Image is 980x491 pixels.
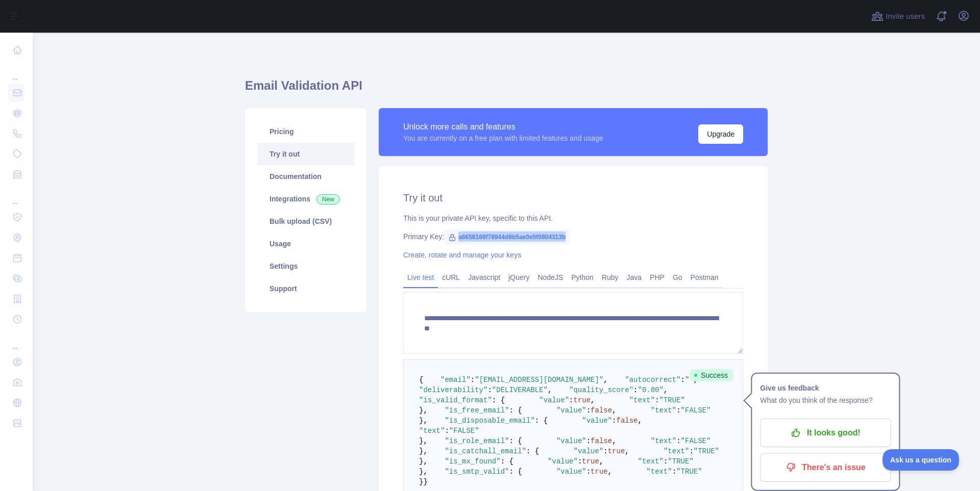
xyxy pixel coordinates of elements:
span: "text" [651,437,676,445]
span: , [625,447,629,455]
span: "text" [646,468,672,476]
span: : [569,396,573,404]
span: }, [419,457,428,466]
div: ... [8,330,24,351]
span: }, [419,437,428,445]
a: Javascript [464,269,504,286]
span: false [617,417,638,425]
span: , [664,386,668,394]
span: "is_disposable_email" [445,417,534,425]
span: "is_catchall_email" [445,447,526,455]
span: a6658169f78944d9b5ae0e5f0804313b [444,229,570,245]
span: : { [509,437,522,445]
a: Go [669,269,687,286]
span: , [591,396,595,404]
a: Support [257,277,354,300]
span: : [672,468,676,476]
a: Postman [687,269,723,286]
span: true [582,457,599,466]
span: true [608,447,625,455]
span: , [612,406,616,415]
span: : [676,406,680,415]
p: What do you think of the response? [760,394,891,406]
span: : [586,406,591,415]
span: : [633,386,638,394]
a: Java [623,269,646,286]
span: "text" [629,396,655,404]
span: }, [419,468,428,476]
span: "email" [440,376,471,384]
div: You are currently on a free plan with limited features and usage [403,133,603,143]
a: Python [567,269,598,286]
span: "autocorrect" [625,376,680,384]
a: Integrations New [257,188,354,210]
span: : [586,437,591,445]
span: Invite users [886,11,925,22]
span: { [419,376,423,384]
h1: Give us feedback [760,382,891,394]
span: , [608,468,612,476]
span: : [445,427,449,435]
span: , [548,386,552,394]
span: : [603,447,607,455]
span: : [578,457,582,466]
span: false [591,406,612,415]
span: "value" [556,468,586,476]
span: true [591,468,608,476]
h1: Email Validation API [245,77,768,102]
a: PHP [646,269,669,286]
span: "value" [548,457,578,466]
span: : { [509,406,522,415]
span: "DELIVERABLE" [492,386,548,394]
span: "FALSE" [449,427,479,435]
span: "TRUE" [668,457,693,466]
span: : [676,437,680,445]
span: , [599,457,603,466]
span: "[EMAIL_ADDRESS][DOMAIN_NAME]" [475,376,603,384]
span: "text" [651,406,676,415]
a: jQuery [504,269,533,286]
span: "text" [638,457,664,466]
span: "value" [582,417,612,425]
span: "TRUE" [659,396,685,404]
span: : { [492,396,505,404]
span: : [664,457,668,466]
span: "value" [574,447,604,455]
span: : [655,396,659,404]
span: , [638,417,642,425]
div: Primary Key: [403,231,743,242]
a: NodeJS [533,269,567,286]
span: "FALSE" [681,406,711,415]
button: Upgrade [698,124,743,144]
h2: Try it out [403,191,743,205]
a: Pricing [257,120,354,143]
span: "TRUE" [694,447,719,455]
span: , [603,376,607,384]
span: "is_smtp_valid" [445,468,509,476]
span: }, [419,406,428,415]
span: false [591,437,612,445]
span: "deliverability" [419,386,487,394]
span: : [681,376,685,384]
button: Invite users [869,8,927,24]
a: Ruby [598,269,623,286]
span: true [573,396,591,404]
span: : [471,376,475,384]
span: "value" [556,437,586,445]
span: : { [535,417,548,425]
span: New [316,194,340,204]
span: : { [509,468,522,476]
span: "is_free_email" [445,406,509,415]
span: : [612,417,616,425]
span: "value" [556,406,586,415]
span: : [487,386,492,394]
span: } [423,478,427,486]
span: Success [690,369,733,381]
a: Bulk upload (CSV) [257,210,354,232]
iframe: Toggle Customer Support [883,449,960,471]
div: Unlock more calls and features [403,121,603,133]
span: , [612,437,616,445]
div: ... [8,61,24,82]
span: : { [501,457,513,466]
span: : { [526,447,539,455]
